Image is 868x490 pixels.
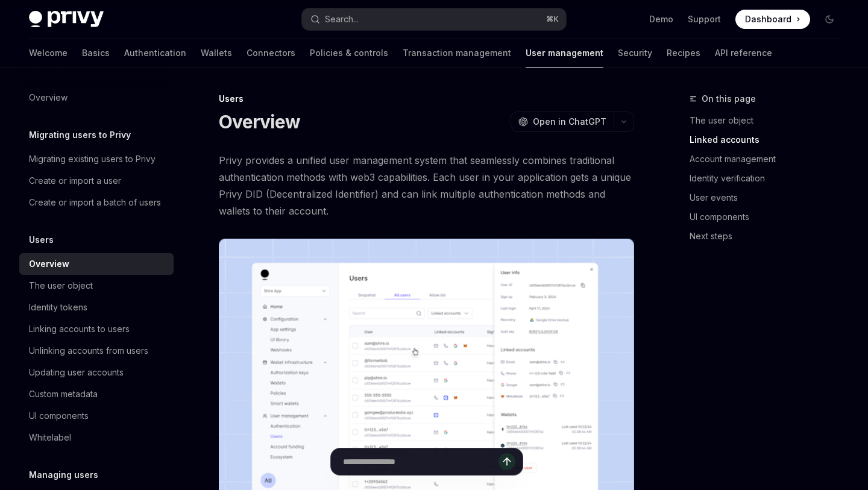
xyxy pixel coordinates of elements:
[29,430,71,445] div: Whitelabel
[546,14,559,24] span: ⌘ K
[498,453,515,470] button: Send message
[29,278,93,293] div: The user object
[19,362,174,383] a: Updating user accounts
[29,409,89,423] div: UI components
[715,39,772,68] a: API reference
[19,170,174,192] a: Create or import a user
[667,39,700,68] a: Recipes
[29,468,98,482] h5: Managing users
[533,116,606,128] span: Open in ChatGPT
[745,13,791,25] span: Dashboard
[19,340,174,362] a: Unlinking accounts from users
[690,227,849,246] a: Next steps
[690,149,849,169] a: Account management
[19,318,174,340] a: Linking accounts to users
[29,11,104,28] img: dark logo
[247,39,295,68] a: Connectors
[511,112,614,132] button: Open in ChatGPT
[29,90,68,105] div: Overview
[19,253,174,275] a: Overview
[29,128,131,142] h5: Migrating users to Privy
[219,152,634,219] span: Privy provides a unified user management system that seamlessly combines traditional authenticati...
[690,188,849,207] a: User events
[219,111,300,133] h1: Overview
[310,39,388,68] a: Policies & controls
[29,344,148,358] div: Unlinking accounts from users
[688,13,721,25] a: Support
[19,192,174,213] a: Create or import a batch of users
[29,387,98,401] div: Custom metadata
[29,39,68,68] a: Welcome
[19,297,174,318] a: Identity tokens
[29,257,69,271] div: Overview
[690,111,849,130] a: The user object
[29,233,54,247] h5: Users
[618,39,652,68] a: Security
[29,300,87,315] div: Identity tokens
[526,39,603,68] a: User management
[29,152,156,166] div: Migrating existing users to Privy
[820,10,839,29] button: Toggle dark mode
[690,130,849,149] a: Linked accounts
[690,207,849,227] a: UI components
[124,39,186,68] a: Authentication
[19,148,174,170] a: Migrating existing users to Privy
[201,39,232,68] a: Wallets
[19,427,174,448] a: Whitelabel
[403,39,511,68] a: Transaction management
[29,365,124,380] div: Updating user accounts
[19,383,174,405] a: Custom metadata
[82,39,110,68] a: Basics
[325,12,359,27] div: Search...
[219,93,634,105] div: Users
[19,87,174,108] a: Overview
[29,174,121,188] div: Create or import a user
[302,8,565,30] button: Search...⌘K
[702,92,756,106] span: On this page
[29,195,161,210] div: Create or import a batch of users
[19,405,174,427] a: UI components
[649,13,673,25] a: Demo
[690,169,849,188] a: Identity verification
[19,275,174,297] a: The user object
[29,322,130,336] div: Linking accounts to users
[735,10,810,29] a: Dashboard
